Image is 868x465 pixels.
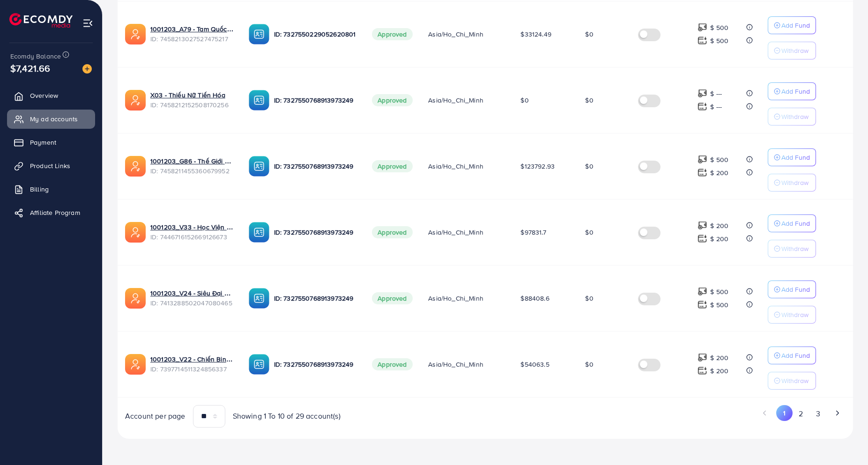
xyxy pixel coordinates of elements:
[710,22,728,33] p: $ 500
[428,228,483,237] span: Asia/Ho_Chi_Minh
[249,222,269,243] img: ic-ba-acc.ded83a64.svg
[372,94,412,106] span: Approved
[697,36,707,45] img: top-up amount
[428,96,483,105] span: Asia/Ho_Chi_Minh
[274,293,357,304] p: ID: 7327550768913973249
[697,353,707,362] img: top-up amount
[150,288,234,298] a: 1001203_V24 - Siêu Đại Chiến_1726040743489
[249,24,269,44] img: ic-ba-acc.ded83a64.svg
[520,360,549,369] span: $54063.5
[768,82,816,100] button: Add Fund
[10,52,61,61] span: Ecomdy Balance
[150,222,234,242] div: <span class='underline'>1001203_V33 - Học Viện Huyền Thoại_1733823729883</span></br>7446716152669...
[768,306,816,324] button: Withdraw
[150,34,234,44] span: ID: 7458213027527475217
[30,114,78,124] span: My ad accounts
[710,88,722,99] p: $ ---
[249,90,269,111] img: ic-ba-acc.ded83a64.svg
[585,162,593,171] span: $0
[30,138,56,147] span: Payment
[249,288,269,309] img: ic-ba-acc.ded83a64.svg
[697,89,707,98] img: top-up amount
[781,350,810,361] p: Add Fund
[697,221,707,230] img: top-up amount
[274,29,357,40] p: ID: 7327550229052620801
[150,156,234,166] a: 1001203_G86 - Thế Giới Hải Tặc
[697,22,707,32] img: top-up amount
[520,228,546,237] span: $97831.7
[520,96,528,105] span: $0
[710,299,728,310] p: $ 500
[7,110,95,128] a: My ad accounts
[428,30,483,39] span: Asia/Ho_Chi_Minh
[150,298,234,308] span: ID: 7413288502047080465
[768,174,816,192] button: Withdraw
[697,168,707,177] img: top-up amount
[7,156,95,175] a: Product Links
[710,35,728,46] p: $ 500
[781,152,810,163] p: Add Fund
[697,300,707,310] img: top-up amount
[150,90,234,110] div: <span class='underline'>X03 - Thiếu Nữ Tiến Hóa</span></br>7458212152508170256
[768,42,816,59] button: Withdraw
[828,423,861,458] iframe: Chat
[249,354,269,375] img: ic-ba-acc.ded83a64.svg
[493,405,846,422] ul: Pagination
[768,214,816,232] button: Add Fund
[372,160,412,172] span: Approved
[150,24,234,34] a: 1001203_A79 - Tam Quốc: Công Thành Truyền Kỳ
[710,233,728,244] p: $ 200
[710,167,728,178] p: $ 200
[781,243,809,254] p: Withdraw
[7,133,95,152] a: Payment
[372,28,412,40] span: Approved
[710,365,728,376] p: $ 200
[274,359,357,370] p: ID: 7327550768913973249
[150,354,234,364] a: 1001203_V22 - Chiến Binh Siêu Cấp_1722414636835
[30,208,80,217] span: Affiliate Program
[793,405,809,422] button: Go to page 2
[781,284,810,295] p: Add Fund
[150,232,234,242] span: ID: 7446716152669126673
[768,347,816,364] button: Add Fund
[697,287,707,296] img: top-up amount
[9,13,73,28] img: logo
[9,54,52,82] span: $7,421.66
[781,309,809,320] p: Withdraw
[274,95,357,106] p: ID: 7327550768913973249
[150,156,234,176] div: <span class='underline'>1001203_G86 - Thế Giới Hải Tặc</span></br>7458211455360679952
[829,405,846,421] button: Go to next page
[768,372,816,390] button: Withdraw
[520,162,555,171] span: $123792.93
[150,222,234,232] a: 1001203_V33 - Học Viện Huyền Thoại_1733823729883
[150,288,234,308] div: <span class='underline'>1001203_V24 - Siêu Đại Chiến_1726040743489</span></br>7413288502047080465
[7,180,95,199] a: Billing
[150,90,234,100] a: X03 - Thiếu Nữ Tiến Hóa
[585,228,593,237] span: $0
[697,155,707,164] img: top-up amount
[125,90,146,111] img: ic-ads-acc.e4c84228.svg
[781,375,809,386] p: Withdraw
[274,227,357,238] p: ID: 7327550768913973249
[781,86,810,97] p: Add Fund
[768,108,816,125] button: Withdraw
[233,411,341,421] span: Showing 1 To 10 of 29 account(s)
[150,100,234,110] span: ID: 7458212152508170256
[697,234,707,244] img: top-up amount
[768,16,816,34] button: Add Fund
[520,294,549,303] span: $88408.6
[710,101,722,112] p: $ ---
[30,91,58,100] span: Overview
[768,148,816,166] button: Add Fund
[585,360,593,369] span: $0
[274,161,357,172] p: ID: 7327550768913973249
[781,218,810,229] p: Add Fund
[710,286,728,297] p: $ 500
[585,294,593,303] span: $0
[710,352,728,363] p: $ 200
[776,405,793,421] button: Go to page 1
[125,288,146,309] img: ic-ads-acc.e4c84228.svg
[7,86,95,105] a: Overview
[585,96,593,105] span: $0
